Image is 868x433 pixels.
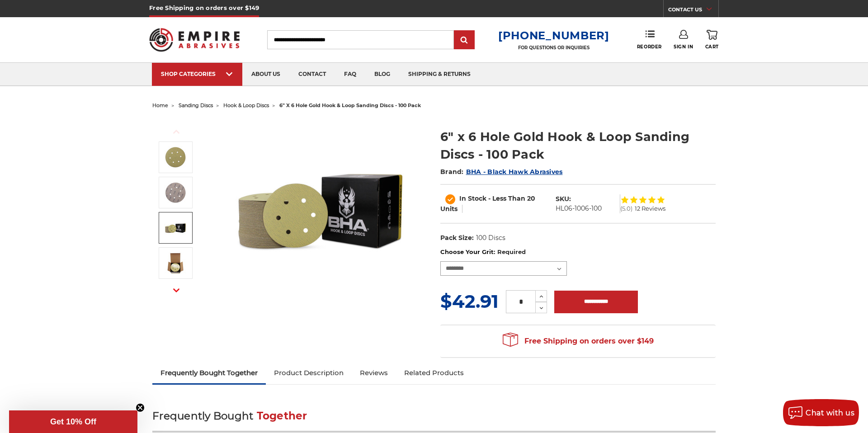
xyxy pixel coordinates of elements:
[440,205,458,213] span: Units
[279,102,421,108] span: 6" x 6 hole gold hook & loop sanding discs - 100 pack
[335,63,365,86] a: faq
[783,399,859,426] button: Chat with us
[152,102,168,108] a: home
[164,146,187,169] img: 6 inch hook & loop disc 6 VAC Hole
[498,29,609,42] a: [PHONE_NUMBER]
[488,194,525,202] span: - Less Than
[668,5,718,17] a: CONTACT US
[705,30,719,50] a: Cart
[556,204,602,213] dd: HL06-1006-100
[152,409,253,422] span: Frequently Bought
[352,363,396,383] a: Reviews
[230,118,411,299] img: 6 inch hook & loop disc 6 VAC Hole
[705,44,719,50] span: Cart
[9,410,137,433] div: Get 10% OffClose teaser
[440,233,474,243] dt: Pack Size:
[164,216,187,239] img: 6 in x 6 hole sanding disc pack
[527,194,535,202] span: 20
[152,363,266,383] a: Frequently Bought Together
[635,206,665,212] span: 12 Reviews
[164,181,187,204] img: velcro backed 6 hole sanding disc
[266,363,352,383] a: Product Description
[257,409,307,422] span: Together
[179,102,213,108] a: sanding discs
[164,252,187,274] img: 6 inch 6 hole hook and loop sanding disc
[223,102,269,108] a: hook & loop discs
[498,45,609,51] p: FOR QUESTIONS OR INQUIRIES
[637,30,662,49] a: Reorder
[149,22,240,57] img: Empire Abrasives
[674,44,693,50] span: Sign In
[399,63,480,86] a: shipping & returns
[637,44,662,50] span: Reorder
[440,128,716,163] h1: 6" x 6 Hole Gold Hook & Loop Sanding Discs - 100 Pack
[476,233,505,243] dd: 100 Discs
[165,122,187,141] button: Previous
[440,248,716,257] label: Choose Your Grit:
[289,63,335,86] a: contact
[136,403,145,412] button: Close teaser
[396,363,472,383] a: Related Products
[455,31,473,49] input: Submit
[165,281,187,300] button: Next
[440,290,499,312] span: $42.91
[161,71,233,77] div: SHOP CATEGORIES
[497,248,526,255] small: Required
[806,409,854,417] span: Chat with us
[466,168,563,176] a: BHA - Black Hawk Abrasives
[556,194,571,204] dt: SKU:
[440,168,464,176] span: Brand:
[365,63,399,86] a: blog
[620,206,632,212] span: (5.0)
[459,194,486,202] span: In Stock
[242,63,289,86] a: about us
[503,332,654,350] span: Free Shipping on orders over $149
[50,417,96,426] span: Get 10% Off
